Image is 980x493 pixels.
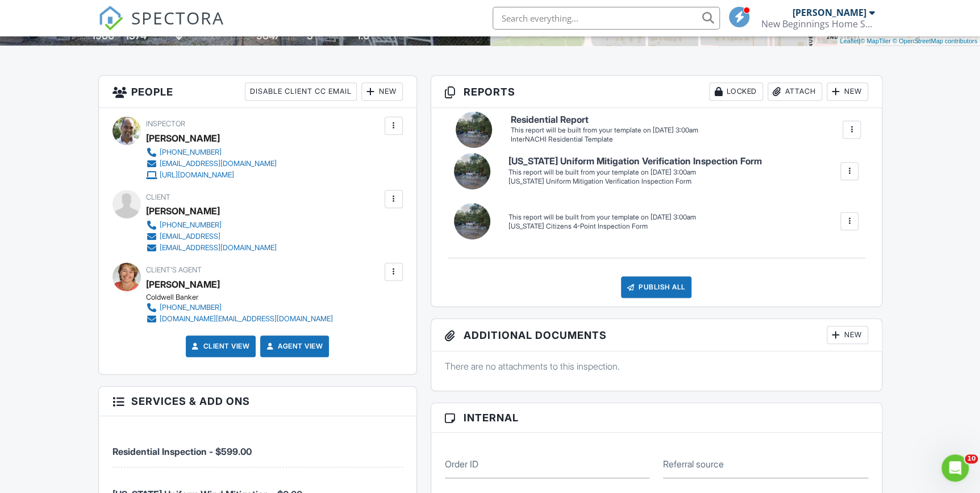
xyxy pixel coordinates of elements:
[357,30,369,42] div: 1.0
[146,242,277,254] a: [EMAIL_ADDRESS][DOMAIN_NAME]
[511,135,698,144] div: InterNACHI Residential Template
[112,446,252,457] span: Residential Inspection - $599.00
[99,387,416,416] h3: Services & Add ons
[112,425,403,467] li: Service: Residential Inspection
[793,7,866,18] div: [PERSON_NAME]
[508,213,696,222] div: This report will be built from your template on [DATE] 3:00am
[282,32,296,41] span: sq.ft.
[146,202,220,219] div: [PERSON_NAME]
[445,458,478,470] label: Order ID
[508,168,762,177] div: This report will be built from your template on [DATE] 3:00am
[146,169,277,181] a: [URL][DOMAIN_NAME]
[709,82,763,101] div: Locked
[190,341,250,352] a: Client View
[160,232,220,241] div: [EMAIL_ADDRESS]
[508,222,696,231] div: [US_STATE] Citizens 4-Point Inspection Form
[160,221,222,230] div: [PHONE_NUMBER]
[493,7,720,30] input: Search everything...
[146,119,185,128] span: Inspector
[146,193,170,201] span: Client
[941,454,969,482] iframe: Intercom live chat
[431,403,882,433] h3: Internal
[160,314,333,324] div: [DOMAIN_NAME][EMAIL_ADDRESS][DOMAIN_NAME]
[77,32,90,41] span: Built
[160,171,234,180] div: [URL][DOMAIN_NAME]
[231,32,255,41] span: Lot Size
[99,76,416,108] h3: People
[91,30,114,42] div: 1960
[146,313,333,325] a: [DOMAIN_NAME][EMAIL_ADDRESS][DOMAIN_NAME]
[860,38,891,44] a: © MapTiler
[511,126,698,135] div: This report will be built from your template on [DATE] 3:00am
[827,326,868,344] div: New
[837,36,980,46] div: |
[371,32,403,41] span: bathrooms
[146,276,220,293] a: [PERSON_NAME]
[160,148,222,157] div: [PHONE_NUMBER]
[840,38,858,44] a: Leaflet
[160,243,277,252] div: [EMAIL_ADDRESS][DOMAIN_NAME]
[98,15,224,39] a: SPECTORA
[315,32,346,41] span: bedrooms
[768,82,822,101] div: Attach
[508,156,762,167] h6: [US_STATE] Uniform Mitigation Verification Inspection Form
[893,38,977,44] a: © OpenStreetMap contributors
[146,158,277,169] a: [EMAIL_ADDRESS][DOMAIN_NAME]
[431,76,882,108] h3: Reports
[761,18,875,30] div: New Beginnings Home Services, LLC
[307,30,313,42] div: 3
[663,458,724,470] label: Referral source
[445,360,868,372] p: There are no attachments to this inspection.
[256,30,280,42] div: 9647
[146,130,220,147] div: [PERSON_NAME]
[146,219,277,231] a: [PHONE_NUMBER]
[827,82,868,101] div: New
[264,341,323,352] a: Agent View
[511,115,698,125] h6: Residential Report
[160,159,277,168] div: [EMAIL_ADDRESS][DOMAIN_NAME]
[98,6,123,31] img: The Best Home Inspection Software - Spectora
[965,454,978,463] span: 10
[146,302,333,313] a: [PHONE_NUMBER]
[146,266,202,274] span: Client's Agent
[146,293,342,302] div: Coldwell Banker
[431,319,882,351] h3: Additional Documents
[361,82,403,101] div: New
[146,147,277,158] a: [PHONE_NUMBER]
[160,303,222,312] div: [PHONE_NUMBER]
[508,177,762,187] div: [US_STATE] Uniform Mitigation Verification Inspection Form
[146,231,277,242] a: [EMAIL_ADDRESS]
[621,276,692,298] div: Publish All
[245,82,357,101] div: Disable Client CC Email
[131,6,224,30] span: SPECTORA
